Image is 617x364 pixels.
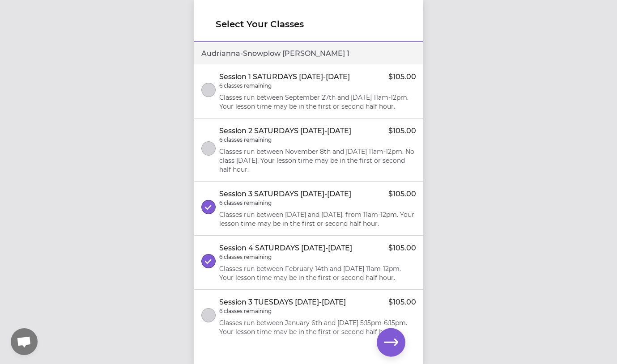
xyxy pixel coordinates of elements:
[201,200,216,214] button: select class
[388,126,416,136] p: $105.00
[219,126,351,136] p: Session 2 SATURDAYS [DATE]-[DATE]
[219,297,346,308] p: Session 3 TUESDAYS [DATE]-[DATE]
[219,189,351,199] p: Session 3 SATURDAYS [DATE]-[DATE]
[219,93,416,111] p: Classes run between September 27th and [DATE] 11am-12pm. Your lesson time may be in the first or ...
[388,72,416,82] p: $105.00
[219,210,416,228] p: Classes run between [DATE] and [DATE]. from 11am-12pm. Your lesson time may be in the first or se...
[219,243,352,254] p: Session 4 SATURDAYS [DATE]-[DATE]
[11,328,38,355] div: Open chat
[219,136,272,144] p: 6 classes remaining
[219,199,272,207] p: 6 classes remaining
[219,264,416,282] p: Classes run between February 14th and [DATE] 11am-12pm. Your lesson time may be in the first or s...
[219,254,272,261] p: 6 classes remaining
[201,254,216,268] button: select class
[219,147,416,174] p: Classes run between November 8th and [DATE] 11am-12pm. No class [DATE]. Your lesson time may be i...
[388,189,416,199] p: $105.00
[194,43,423,64] div: Audrianna - Snowplow [PERSON_NAME] 1
[219,72,350,82] p: Session 1 SATURDAYS [DATE]-[DATE]
[388,297,416,308] p: $105.00
[216,18,402,30] h1: Select Your Classes
[219,318,416,336] p: Classes run between January 6th and [DATE] 5:15pm-6:15pm. Your lesson time may be in the first or...
[201,83,216,97] button: select class
[201,308,216,322] button: select class
[219,308,272,315] p: 6 classes remaining
[219,82,272,89] p: 6 classes remaining
[201,141,216,156] button: select class
[388,243,416,254] p: $105.00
